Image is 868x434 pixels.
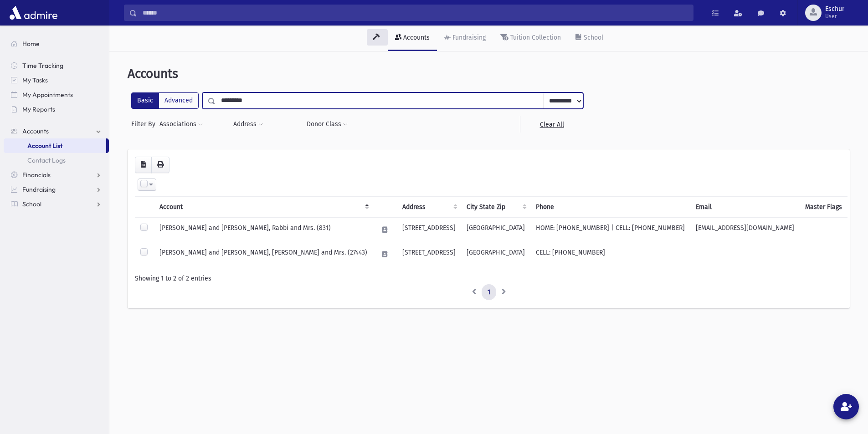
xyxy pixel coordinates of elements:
span: School [22,200,41,208]
span: Home [22,40,40,48]
label: Advanced [159,92,199,109]
td: CELL: [PHONE_NUMBER] [530,242,690,266]
a: My Tasks [4,73,109,87]
a: Clear All [520,116,583,133]
span: Fundraising [22,185,56,194]
a: Tuition Collection [493,26,568,51]
span: My Reports [22,105,55,113]
a: Fundraising [4,182,109,197]
td: [PERSON_NAME] and [PERSON_NAME], Rabbi and Mrs. (831) [154,217,373,242]
a: School [4,197,109,211]
span: Account List [27,142,62,150]
div: School [582,34,603,41]
th: Phone [530,196,690,217]
span: Accounts [22,127,49,135]
td: [GEOGRAPHIC_DATA] [461,217,530,242]
button: Address [233,116,263,133]
img: AdmirePro [7,4,60,22]
td: [GEOGRAPHIC_DATA] [461,242,530,266]
div: Tuition Collection [508,34,561,41]
td: [STREET_ADDRESS] [397,242,461,266]
th: Email [690,196,800,217]
a: Accounts [4,124,109,138]
a: Financials [4,168,109,182]
div: Fundraising [451,34,486,41]
button: Associations [159,116,203,133]
span: My Appointments [22,91,73,99]
span: Contact Logs [27,156,66,164]
span: Eschur [825,5,844,13]
th: City State Zip : activate to sort column ascending [461,196,530,217]
a: Contact Logs [4,153,109,168]
td: [STREET_ADDRESS] [397,217,461,242]
a: School [568,26,611,51]
button: CSV [135,157,152,173]
button: Donor Class [306,116,348,133]
th: Address : activate to sort column ascending [397,196,461,217]
a: Time Tracking [4,58,109,73]
label: Basic [131,92,159,109]
span: User [825,13,844,20]
button: Print [151,157,169,173]
div: Accounts [401,34,430,41]
a: 1 [482,284,496,301]
td: [PERSON_NAME] and [PERSON_NAME], [PERSON_NAME] and Mrs. (27443) [154,242,373,266]
div: FilterModes [131,92,199,109]
span: Financials [22,171,51,179]
span: My Tasks [22,76,48,84]
input: Search [137,5,693,21]
a: Home [4,36,109,51]
a: Fundraising [437,26,493,51]
a: My Appointments [4,87,109,102]
span: Filter By [131,119,159,129]
a: Accounts [388,26,437,51]
div: Showing 1 to 2 of 2 entries [135,274,842,283]
td: HOME: [PHONE_NUMBER] | CELL: [PHONE_NUMBER] [530,217,690,242]
a: My Reports [4,102,109,117]
span: Accounts [128,66,178,81]
td: [EMAIL_ADDRESS][DOMAIN_NAME] [690,217,800,242]
th: Master Flags [800,196,847,217]
span: Time Tracking [22,61,63,70]
a: Account List [4,138,106,153]
th: Account: activate to sort column descending [154,196,373,217]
